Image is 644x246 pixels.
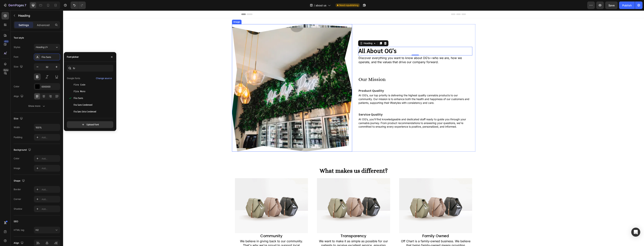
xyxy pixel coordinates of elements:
button: Upload font [67,121,113,128]
h2: All About OG’s [295,36,409,45]
input: Search font [67,65,113,72]
span: Fira Sans Extra Condensed [74,110,96,113]
div: Add... [42,167,59,170]
span: Fira Mono [74,90,85,93]
div: Image [14,167,20,170]
p: At OG’s, our top priority is delivering the highest quality cannabis products to our community. O... [295,83,409,94]
div: Add... [42,157,59,160]
img: image_demo.jpg [336,168,409,223]
p: Off Chart is a family-owned business. We believe that being family-owned means providing exceptio... [336,229,409,241]
h2: Our Mission [295,65,409,73]
p: We want to make it as simple as possible for our patients to receive excellent service, ensuring ... [254,229,327,241]
button: Publish [619,1,635,9]
span: Fira Sans [74,96,83,100]
div: Add... [42,207,59,211]
span: Fira Code [74,83,85,86]
div: Background [14,147,32,153]
button: Change source [96,76,112,81]
div: Color [14,85,19,88]
div: Width [14,126,20,129]
p: At OG’s, you’ll find knowledgeable and dedicated staff ready to guide you through your cannabis j... [295,107,409,118]
img: image_demo.jpg [172,168,245,223]
div: Undo/Redo [71,1,86,9]
span: Need republishing [339,4,358,7]
h2: Transparency [254,223,327,228]
img: image_demo.jpg [254,168,327,223]
button: H2 [34,227,60,233]
h2: Product Quality [295,78,409,83]
h2: Community [172,223,245,228]
button: Heading 2* [34,44,60,51]
button: Show more [14,103,60,109]
div: Add... [42,198,59,201]
div: Fira Sans [42,55,59,59]
div: Open Intercom Messenger [631,228,640,237]
p: Heading [18,13,59,18]
div: Add... [42,188,59,191]
h2: Family Owned [336,223,409,228]
p: Google fonts [67,77,80,80]
div: Size [14,64,24,69]
div: Styles [14,46,20,49]
span: Heading 2* [36,46,48,49]
iframe: Design area [63,10,644,246]
div: Text style [14,36,24,40]
div: 450 [4,40,9,43]
div: Align [14,94,24,99]
div: Font picker [67,55,79,59]
div: Add... [42,136,59,139]
div: Color [14,157,19,160]
span: Fira Sans Condensed [74,103,92,107]
div: Align [14,241,24,246]
span: about us [316,3,326,7]
img: gempages_585919679323702045-11fa1323-7077-4fb9-a5bd-230434456244.webp [169,14,289,141]
div: Upload font [81,123,99,126]
div: Size [14,116,24,121]
div: Font [14,55,18,59]
div: Show more [28,104,46,108]
span: Save [608,4,615,7]
button: Save [605,1,618,9]
div: Change source [96,77,112,80]
p: We believe in giving back to our community. That's why we're proud to support local organizations... [172,229,245,241]
p: Advanced [37,23,50,27]
p: Settings [19,23,29,27]
div: Image [170,10,178,13]
div: SEO [14,220,18,223]
div: Heading [300,31,310,34]
div: HTML tag [14,228,24,232]
div: Corner [14,197,21,201]
p: 7 [25,3,26,7]
input: Auto [34,124,60,131]
button: 7 [1,1,28,9]
h2: Service Quality [295,102,409,107]
div: Shadow [14,207,22,211]
div: Padding [14,136,22,139]
div: Border [14,188,21,191]
div: 000000 [42,85,59,88]
p: Discover everything you want to know about OG’s—who we are, how we operate, and the values that d... [295,45,409,54]
div: Beta [3,69,9,72]
div: Publish [622,3,632,7]
span: / [314,3,315,7]
span: H2 [36,229,39,231]
div: Shape [14,178,26,183]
